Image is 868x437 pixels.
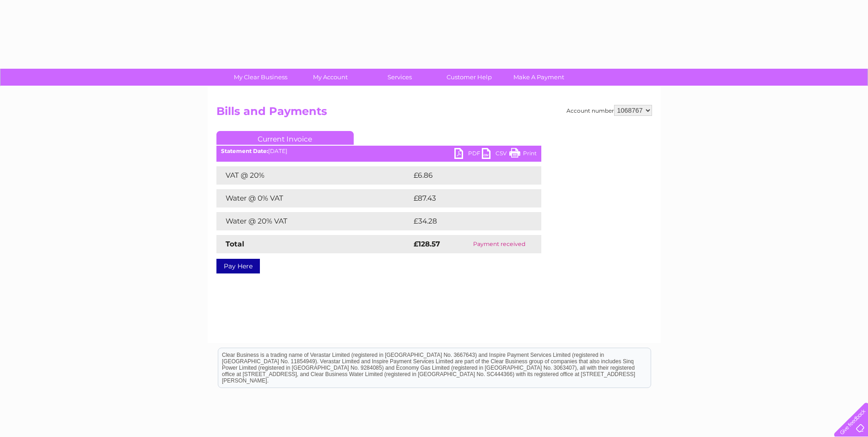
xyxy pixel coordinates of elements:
[216,131,354,145] a: Current Invoice
[223,69,298,86] a: My Clear Business
[501,69,577,86] a: Make A Payment
[216,212,411,230] td: Water @ 20% VAT
[362,69,437,86] a: Services
[482,148,509,161] a: CSV
[431,69,507,86] a: Customer Help
[226,240,244,248] strong: Total
[566,105,652,116] div: Account number
[216,166,411,185] td: VAT @ 20%
[509,148,537,161] a: Print
[216,148,541,154] div: [DATE]
[454,148,482,161] a: PDF
[216,105,652,122] h2: Bills and Payments
[411,189,523,208] td: £87.43
[292,69,368,86] a: My Account
[216,259,260,273] a: Pay Here
[457,235,541,253] td: Payment received
[221,147,268,154] b: Statement Date:
[411,166,520,185] td: £6.86
[216,189,411,208] td: Water @ 0% VAT
[414,240,440,248] strong: £128.57
[218,5,651,44] div: Clear Business is a trading name of Verastar Limited (registered in [GEOGRAPHIC_DATA] No. 3667643...
[411,212,523,230] td: £34.28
